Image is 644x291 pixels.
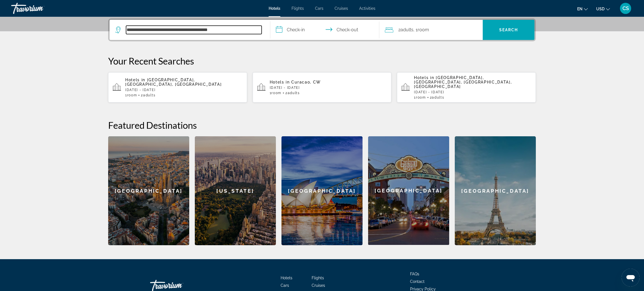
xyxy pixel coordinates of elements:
button: Search [483,20,534,40]
button: Change currency [596,5,610,13]
span: Adults [143,93,155,97]
span: Hotels in [125,78,145,82]
span: 2 [285,91,300,95]
span: Room [416,96,426,99]
p: [DATE] - [DATE] [414,90,531,94]
a: Paris[GEOGRAPHIC_DATA] [455,136,536,245]
div: [GEOGRAPHIC_DATA] [455,136,536,245]
span: [GEOGRAPHIC_DATA], [GEOGRAPHIC_DATA], [GEOGRAPHIC_DATA], [GEOGRAPHIC_DATA] [414,75,512,89]
div: [GEOGRAPHIC_DATA] [368,136,449,245]
a: Cars [315,6,323,11]
input: Search hotel destination [126,26,262,34]
span: Room [418,27,429,32]
span: 1 [414,96,426,99]
a: Flights [312,276,324,280]
span: 2 [141,93,155,97]
div: [GEOGRAPHIC_DATA] [108,136,189,245]
span: USD [596,7,605,11]
iframe: Button to launch messaging window [622,269,640,287]
a: Cruises [312,283,325,288]
a: Hotels [281,276,292,280]
div: [US_STATE] [195,136,276,245]
span: Room [271,91,281,95]
span: Adults [401,27,413,32]
span: Adults [288,91,300,95]
span: 1 [270,91,281,95]
a: Flights [292,6,304,11]
button: Travelers: 2 adults, 0 children [379,20,483,40]
p: [DATE] - [DATE] [125,88,243,92]
span: Hotels in [414,75,434,80]
span: Adults [432,96,444,99]
span: Curacao, CW [291,80,321,84]
a: Travorium [11,1,67,16]
span: , 1 [413,26,429,34]
p: [DATE] - [DATE] [270,86,387,90]
a: FAQs [410,272,419,276]
span: Room [127,93,137,97]
button: Hotels in [GEOGRAPHIC_DATA], [GEOGRAPHIC_DATA], [GEOGRAPHIC_DATA][DATE] - [DATE]1Room2Adults [108,72,247,103]
a: Cruises [335,6,348,11]
div: Search widget [110,20,534,40]
a: Cars [281,283,289,288]
a: Contact [410,279,425,284]
a: New York[US_STATE] [195,136,276,245]
span: [GEOGRAPHIC_DATA], [GEOGRAPHIC_DATA], [GEOGRAPHIC_DATA] [125,78,222,87]
button: User Menu [618,3,633,14]
span: Hotels in [270,80,290,84]
span: 2 [430,96,444,99]
a: Hotels [269,6,280,11]
span: Search [499,28,518,32]
h2: Featured Destinations [108,120,536,131]
a: Sydney[GEOGRAPHIC_DATA] [281,136,363,245]
span: 2 [398,26,413,34]
a: Activities [359,6,375,11]
a: San Diego[GEOGRAPHIC_DATA] [368,136,449,245]
button: Select check in and out date [270,20,379,40]
span: CS [622,6,629,11]
span: en [577,7,583,11]
button: Hotels in Curacao, CW[DATE] - [DATE]1Room2Adults [253,72,392,103]
button: Hotels in [GEOGRAPHIC_DATA], [GEOGRAPHIC_DATA], [GEOGRAPHIC_DATA], [GEOGRAPHIC_DATA][DATE] - [DAT... [397,72,536,103]
p: Your Recent Searches [108,55,536,66]
div: [GEOGRAPHIC_DATA] [281,136,363,245]
button: Change language [577,5,588,13]
a: Barcelona[GEOGRAPHIC_DATA] [108,136,189,245]
span: 1 [125,93,137,97]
